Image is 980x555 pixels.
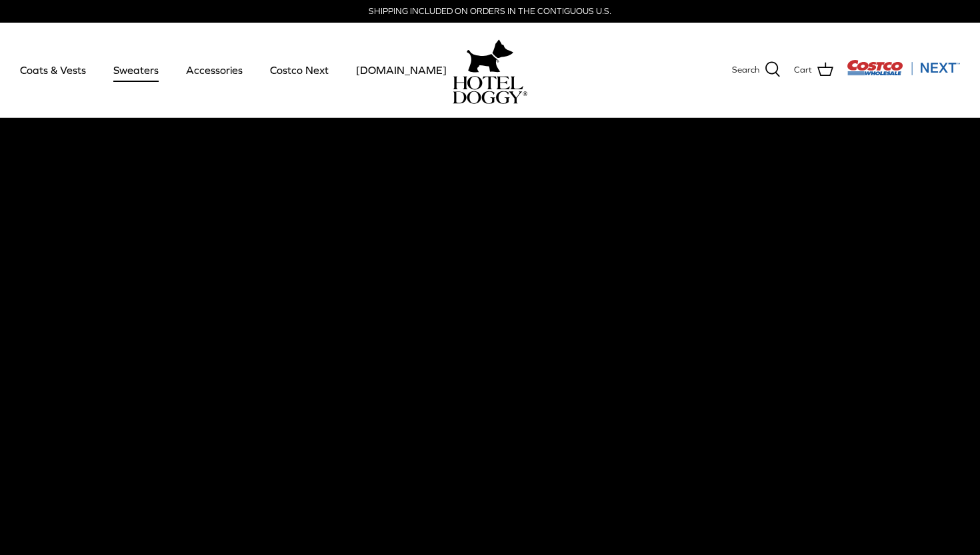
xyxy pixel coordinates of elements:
span: Search [732,63,759,77]
img: hoteldoggy.com [467,36,513,76]
a: Coats & Vests [8,47,98,93]
a: Costco Next [258,47,341,93]
a: Visit Costco Next [847,68,960,78]
a: [DOMAIN_NAME] [344,47,459,93]
img: Costco Next [847,59,960,76]
a: Search [732,61,781,79]
a: Accessories [174,47,255,93]
span: Cart [794,63,812,77]
a: hoteldoggy.com hoteldoggycom [453,36,527,104]
a: Sweaters [101,47,171,93]
img: hoteldoggycom [453,76,527,104]
a: Cart [794,61,833,79]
